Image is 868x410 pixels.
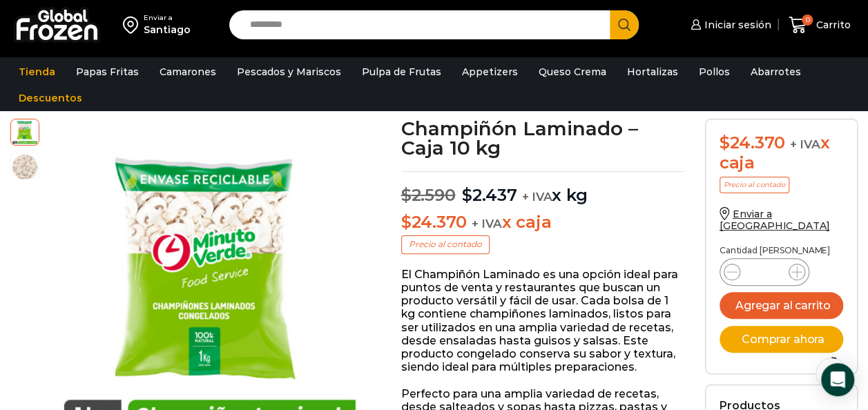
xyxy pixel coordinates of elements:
a: Descuentos [12,85,89,111]
p: Precio al contado [401,235,490,253]
bdi: 24.370 [720,133,785,153]
a: Appetizers [455,59,525,85]
a: Queso Crema [532,59,613,85]
a: Hortalizas [620,59,685,85]
button: Agregar al carrito [720,292,843,319]
a: Camarones [153,59,223,85]
span: champiñon laminado [11,153,39,181]
a: Tienda [12,59,62,85]
h1: Champiñón Laminado – Caja 10 kg [401,119,684,157]
button: Comprar ahora [720,326,843,353]
a: 0 Carrito [785,9,854,41]
input: Product quantity [751,262,778,282]
p: El Champiñón Laminado es una opción ideal para puntos de venta y restaurantes que buscan un produ... [401,268,684,374]
p: x caja [401,213,684,233]
div: Santiago [144,23,191,37]
div: x caja [720,133,843,173]
span: + IVA [790,137,820,151]
span: + IVA [521,190,552,204]
a: Papas Fritas [69,59,146,85]
bdi: 2.590 [401,185,456,205]
span: Carrito [813,18,851,32]
a: Enviar a [GEOGRAPHIC_DATA] [720,208,830,232]
bdi: 2.437 [462,185,517,205]
span: cahmp-laminado [11,117,39,145]
p: Precio al contado [720,177,789,193]
span: 0 [802,14,813,26]
a: Pollos [692,59,737,85]
a: Pulpa de Frutas [355,59,448,85]
span: Iniciar sesión [701,18,771,32]
a: Pescados y Mariscos [230,59,348,85]
button: Search button [610,10,639,39]
span: $ [401,185,412,205]
div: Open Intercom Messenger [821,363,854,396]
span: $ [401,212,412,232]
span: + IVA [472,217,502,231]
span: $ [720,133,730,153]
p: x kg [401,171,684,206]
span: $ [462,185,472,205]
a: Abarrotes [744,59,808,85]
p: Cantidad [PERSON_NAME] [720,246,843,255]
a: Iniciar sesión [687,11,771,39]
bdi: 24.370 [401,212,467,232]
div: Enviar a [144,13,191,23]
img: address-field-icon.svg [123,13,144,37]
